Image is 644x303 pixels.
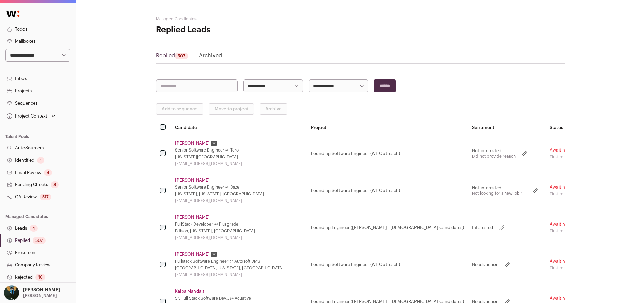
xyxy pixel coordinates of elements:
[472,262,499,267] p: Needs action
[175,252,210,257] a: [PERSON_NAME]
[550,296,610,301] div: Awaiting CSM action
[175,141,210,146] a: [PERSON_NAME]
[23,293,57,298] p: [PERSON_NAME]
[472,154,516,159] p: Did not provide reason
[37,157,44,164] div: 1
[175,259,303,264] div: Fullstack Software Engineer @ Autosoft DMS
[33,237,46,244] div: 507
[199,52,222,63] a: Archived
[550,265,610,271] div: First replied: [DATE]
[175,215,210,220] a: [PERSON_NAME]
[3,7,23,20] img: Wellfound
[307,172,468,209] td: Founding Software Engineer (WF Outreach)
[175,289,205,294] a: Kalpa Mandala
[472,225,493,230] p: Interested
[156,16,292,22] h2: Managed Candidates
[175,296,303,301] div: Sr. Full Stack Software Dev... @ Acuative
[550,228,610,234] div: First replied: about 5 hours ago
[175,228,303,234] div: Edison, [US_STATE], [GEOGRAPHIC_DATA]
[51,181,59,188] div: 3
[472,148,516,154] p: Not interested
[5,113,47,119] div: Project Context
[44,169,52,176] div: 4
[175,154,303,160] div: [US_STATE][GEOGRAPHIC_DATA]
[4,285,19,300] img: 12031951-medium_jpg
[550,184,610,190] div: Awaiting CSM action
[550,259,610,264] div: Awaiting CSM action
[175,272,303,278] div: [EMAIL_ADDRESS][DOMAIN_NAME]
[35,274,45,281] div: 16
[171,120,307,135] th: Candidate
[550,191,610,197] div: First replied: about 4 hours ago
[156,52,188,63] a: Replied
[175,265,303,271] div: [GEOGRAPHIC_DATA], [US_STATE], [GEOGRAPHIC_DATA]
[307,120,468,135] th: Project
[307,135,468,172] td: Founding Software Engineer (WF Outreach)
[5,111,57,121] button: Open dropdown
[546,120,614,135] th: Status
[40,194,51,200] div: 517
[175,221,303,227] div: FullStack Developer @ Plusgrade
[175,198,303,203] div: [EMAIL_ADDRESS][DOMAIN_NAME]
[175,235,303,240] div: [EMAIL_ADDRESS][DOMAIN_NAME]
[175,178,210,183] a: [PERSON_NAME]
[156,24,292,35] h1: Replied Leads
[30,225,38,232] div: 4
[307,209,468,246] td: Founding Engineer ([PERSON_NAME] - [DEMOGRAPHIC_DATA] Candidates)
[23,287,60,293] p: [PERSON_NAME]
[3,285,61,300] button: Open dropdown
[175,147,303,153] div: Senior Software Engineer @ Tero
[472,191,527,196] p: Not looking for a new job right now
[468,120,546,135] th: Sentiment
[175,53,188,59] div: 507
[175,184,303,190] div: Senior Software Engineer @ Daze
[550,154,610,160] div: First replied: about 2 hours ago
[307,246,468,283] td: Founding Software Engineer (WF Outreach)
[472,185,527,191] p: Not interested
[550,147,610,153] div: Awaiting CSM action
[175,161,303,166] div: [EMAIL_ADDRESS][DOMAIN_NAME]
[550,221,610,227] div: Awaiting CSM action
[175,191,303,197] div: [US_STATE], [US_STATE], [GEOGRAPHIC_DATA]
